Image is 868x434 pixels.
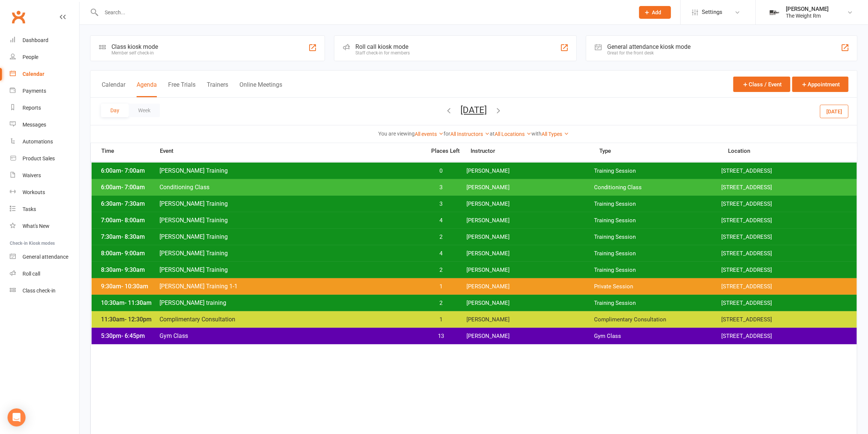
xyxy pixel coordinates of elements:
[451,131,490,137] a: All Instructors
[168,81,196,97] button: Free Trials
[594,167,722,175] span: Training Session
[159,299,421,306] span: [PERSON_NAME] training
[159,283,421,290] span: [PERSON_NAME] Training 1-1
[23,71,44,77] div: Calendar
[722,184,849,191] span: [STREET_ADDRESS]
[722,283,849,290] span: [STREET_ADDRESS]
[466,200,594,208] span: [PERSON_NAME]
[466,234,594,241] span: [PERSON_NAME]
[239,81,282,97] button: Online Meetings
[102,81,125,97] button: Calendar
[159,167,421,174] span: [PERSON_NAME] Training
[532,131,542,137] strong: with
[121,167,145,174] span: - 7:00am
[159,250,421,257] span: [PERSON_NAME] Training
[121,266,145,273] span: - 9:30am
[10,150,79,167] a: Product Sales
[355,50,410,56] div: Staff check-in for members
[99,332,159,339] span: 5:30pm
[99,299,159,306] span: 10:30am
[10,265,79,282] a: Roll call
[23,54,38,60] div: People
[10,66,79,83] a: Calendar
[23,172,41,178] div: Waivers
[355,43,410,50] div: Roll call kiosk mode
[10,133,79,150] a: Automations
[23,105,41,111] div: Reports
[421,333,461,340] span: 13
[160,148,426,155] span: Event
[599,148,728,154] span: Type
[421,250,461,257] span: 4
[125,299,152,306] span: - 11:30am
[121,250,145,257] span: - 9:00am
[10,167,79,184] a: Waivers
[207,81,228,97] button: Trainers
[594,250,722,257] span: Training Session
[23,223,50,229] div: What's New
[23,254,68,260] div: General attendance
[421,167,461,175] span: 0
[23,288,56,294] div: Class check-in
[10,49,79,66] a: People
[23,37,48,43] div: Dashboard
[23,88,46,94] div: Payments
[421,316,461,323] span: 1
[8,408,26,426] div: Open Intercom Messenger
[594,234,722,241] span: Training Session
[99,184,159,191] span: 6:00am
[466,184,594,191] span: [PERSON_NAME]
[466,300,594,307] span: [PERSON_NAME]
[10,201,79,218] a: Tasks
[23,139,53,145] div: Automations
[421,217,461,224] span: 4
[125,316,152,323] span: - 12:30pm
[792,77,848,92] button: Appointment
[594,217,722,224] span: Training Session
[99,7,629,18] input: Search...
[159,233,421,240] span: [PERSON_NAME] Training
[159,316,421,323] span: Complimentary Consultation
[137,81,157,97] button: Agenda
[594,200,722,208] span: Training Session
[461,105,487,115] button: [DATE]
[99,167,159,174] span: 6:00am
[99,200,159,207] span: 6:30am
[594,333,722,340] span: Gym Class
[10,116,79,133] a: Messages
[159,266,421,273] span: [PERSON_NAME] Training
[159,332,421,339] span: Gym Class
[466,316,594,323] span: [PERSON_NAME]
[722,333,849,340] span: [STREET_ADDRESS]
[722,267,849,274] span: [STREET_ADDRESS]
[820,104,848,118] button: [DATE]
[471,148,599,154] span: Instructor
[23,189,45,195] div: Workouts
[10,249,79,265] a: General attendance kiosk mode
[99,316,159,323] span: 11:30am
[722,217,849,224] span: [STREET_ADDRESS]
[786,6,829,12] div: [PERSON_NAME]
[23,271,40,277] div: Roll call
[121,184,145,191] span: - 7:00am
[722,167,849,175] span: [STREET_ADDRESS]
[607,50,690,56] div: Great for the front desk
[466,283,594,290] span: [PERSON_NAME]
[767,5,782,20] img: thumb_image1749576563.png
[10,282,79,299] a: Class kiosk mode
[121,233,145,240] span: - 8:30am
[9,8,28,26] a: Clubworx
[99,250,159,257] span: 8:00am
[10,184,79,201] a: Workouts
[426,148,465,154] span: Places Left
[490,131,495,137] strong: at
[466,167,594,175] span: [PERSON_NAME]
[10,218,79,235] a: What's New
[444,131,451,137] strong: for
[421,184,461,191] span: 3
[722,200,849,208] span: [STREET_ADDRESS]
[466,267,594,274] span: [PERSON_NAME]
[159,217,421,224] span: [PERSON_NAME] Training
[10,32,79,49] a: Dashboard
[99,283,159,290] span: 9:30am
